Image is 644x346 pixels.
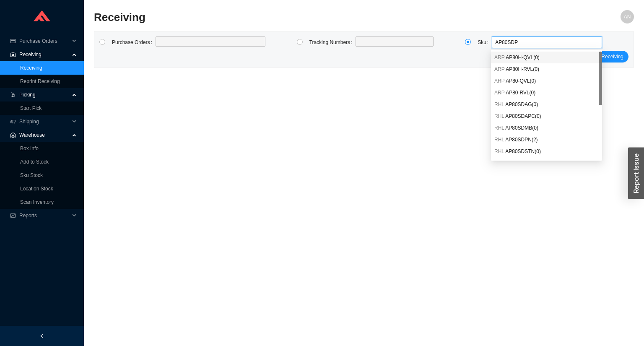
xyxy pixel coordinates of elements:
[589,52,623,61] span: Load Receiving
[624,10,631,23] span: AN
[505,148,541,154] span: AP80SDSTN ( 0 )
[20,105,42,111] a: Start Pick
[20,159,49,165] a: Add to Stock
[584,51,628,62] button: Load Receiving
[494,66,504,72] span: ARP
[506,66,539,72] span: AP80H-RVL ( 0 )
[20,146,39,151] a: Box Info
[494,90,504,96] span: ARP
[112,36,156,48] label: Purchase Orders
[10,39,16,44] span: credit-card
[505,137,538,143] span: AP80SDPN ( 2 )
[39,333,44,338] span: left
[494,137,504,143] span: RHL
[494,55,504,60] span: ARP
[19,115,70,128] span: Shipping
[20,186,53,192] a: Location Stock
[10,213,16,218] span: fund
[19,128,70,142] span: Warehouse
[506,78,536,84] span: AP80-QVL ( 0 )
[506,55,540,60] span: AP80H-QVL ( 0 )
[506,90,535,96] span: AP80-RVL ( 0 )
[505,101,538,107] span: AP80SDAG ( 0 )
[19,48,70,61] span: Receiving
[19,209,70,222] span: Reports
[20,65,42,71] a: Receiving
[20,199,54,205] a: Scan Inventory
[478,36,492,48] label: Sku
[20,172,43,178] a: Sku Stock
[309,36,356,48] label: Tracking Numbers
[94,10,499,25] h2: Receiving
[494,113,504,119] span: RHL
[19,34,70,48] span: Purchase Orders
[494,101,504,107] span: RHL
[494,125,504,131] span: RHL
[505,113,541,119] span: AP80SDAPC ( 0 )
[19,88,70,101] span: Picking
[494,78,504,84] span: ARP
[20,78,60,84] a: Reprint Receiving
[494,148,504,154] span: RHL
[505,125,538,131] span: AP80SDMB ( 0 )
